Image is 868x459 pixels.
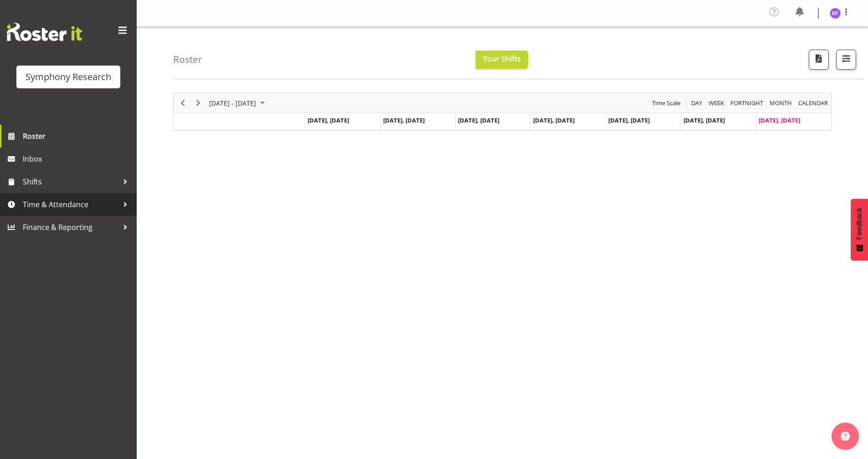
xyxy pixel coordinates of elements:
div: Timeline Week of September 7, 2025 [173,93,832,131]
button: Download a PDF of the roster according to the set date range. [809,50,829,70]
span: Week [708,97,725,109]
button: Month [797,97,830,109]
span: [DATE], [DATE] [383,116,425,124]
div: Previous [175,93,190,112]
button: Timeline Day [690,97,704,109]
button: Previous [177,97,189,109]
div: Symphony Research [26,70,111,84]
button: Feedback - Show survey [851,199,868,260]
span: calendar [797,97,829,109]
h4: Roster [173,54,202,65]
button: Filter Shifts [836,50,856,70]
button: Timeline Week [707,97,726,109]
button: Your Shifts [476,51,528,69]
span: [DATE], [DATE] [308,116,349,124]
span: [DATE], [DATE] [608,116,650,124]
span: Time Scale [651,97,681,109]
span: Month [769,97,793,109]
span: Time & Attendance [23,198,118,211]
span: [DATE] - [DATE] [208,97,257,109]
button: Time Scale [651,97,682,109]
button: Next [192,97,205,109]
img: Rosterit website logo [7,23,82,41]
span: [DATE], [DATE] [458,116,499,124]
span: Fortnight [729,97,764,109]
button: Fortnight [729,97,765,109]
div: Next [190,93,206,112]
span: Shifts [23,175,118,189]
span: Day [690,97,703,109]
img: karrierae-frydenlund1891.jpg [830,8,841,19]
span: Finance & Reporting [23,220,118,234]
img: help-xxl-2.png [841,432,850,441]
span: [DATE], [DATE] [533,116,575,124]
button: September 01 - 07, 2025 [208,97,269,109]
span: Feedback [855,208,863,240]
span: Roster [23,129,132,143]
span: [DATE], [DATE] [683,116,725,124]
button: Timeline Month [768,97,794,109]
span: Inbox [23,152,132,166]
span: [DATE], [DATE] [759,116,800,124]
span: Your Shifts [483,54,521,64]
